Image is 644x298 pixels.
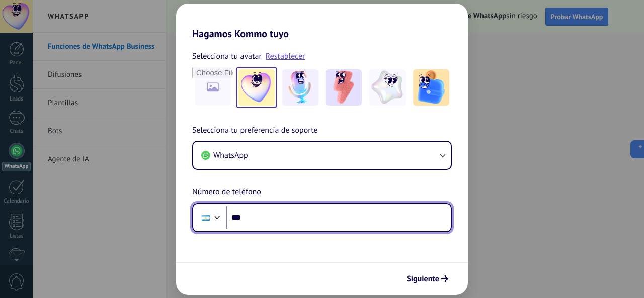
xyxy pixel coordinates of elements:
[196,207,215,228] div: Argentina: + 54
[238,69,275,106] img: -1.jpeg
[402,270,453,287] button: Siguiente
[193,142,451,169] button: WhatsApp
[192,50,262,63] span: Selecciona tu avatar
[407,275,439,282] span: Siguiente
[192,186,261,199] span: Número de teléfono
[192,124,318,137] span: Selecciona tu preferencia de soporte
[176,4,468,40] h2: Hagamos Kommo tuyo
[282,69,318,106] img: -2.jpeg
[413,69,449,106] img: -5.jpeg
[213,150,248,160] span: WhatsApp
[369,69,406,106] img: -4.jpeg
[266,51,305,61] a: Restablecer
[326,69,362,106] img: -3.jpeg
